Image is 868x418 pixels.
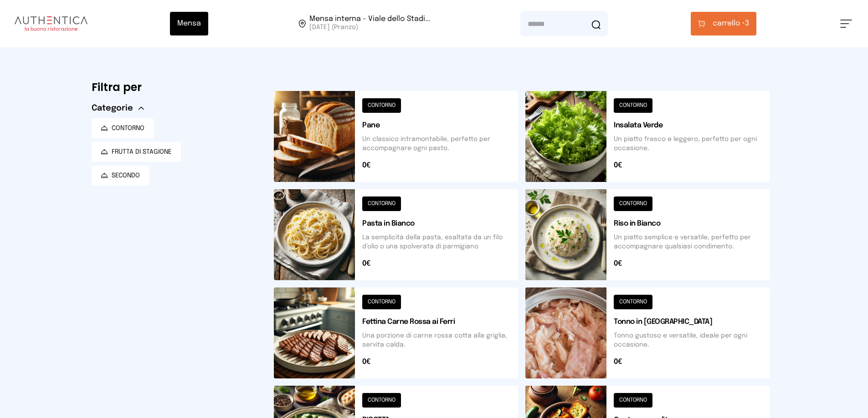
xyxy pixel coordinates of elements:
h6: Filtra per [92,80,259,95]
button: FRUTTA DI STAGIONE [92,142,181,162]
button: carrello •3 [691,12,756,35]
button: Categorie [92,102,144,115]
span: Viale dello Stadio, 77, 05100 Terni TR, Italia [309,15,431,32]
button: Mensa [170,12,208,35]
span: CONTORNO [112,124,144,133]
span: [DATE] (Pranzo) [309,23,431,32]
span: SECONDO [112,171,140,180]
img: logo.8f33a47.png [15,16,87,31]
span: 3 [713,18,749,29]
span: FRUTTA DI STAGIONE [112,147,172,156]
span: Categorie [92,102,133,115]
span: carrello • [713,18,745,29]
button: SECONDO [92,166,149,186]
button: CONTORNO [92,118,154,138]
